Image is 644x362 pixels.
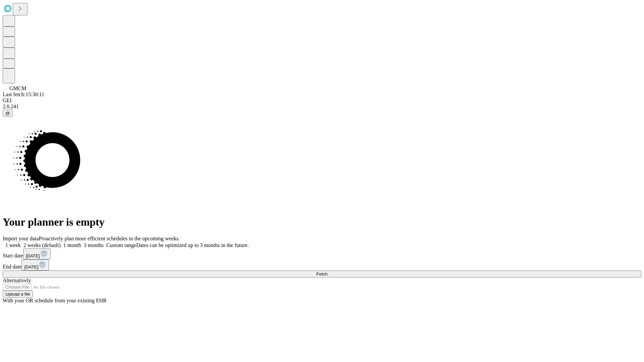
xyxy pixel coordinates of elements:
[3,98,641,104] div: GEI
[3,298,107,303] span: With your OR schedule from your existing EHR
[3,216,641,228] h1: Your planner is empty
[26,253,40,258] span: [DATE]
[3,278,31,283] span: Alternatively
[5,111,10,116] span: @
[3,92,44,97] span: Last fetch: 15:30:11
[3,248,641,259] div: Start date
[23,248,51,259] button: [DATE]
[3,236,39,241] span: Import your data
[39,236,180,241] span: Proactively plan more efficient schedules in the upcoming weeks.
[23,242,61,248] span: 2 weeks (default)
[24,264,38,269] span: [DATE]
[3,104,641,110] div: 2.0.241
[316,271,327,277] span: Fetch
[3,270,641,278] button: Fetch
[63,242,81,248] span: 1 month
[3,110,13,117] button: @
[5,242,21,248] span: 1 week
[3,291,33,298] button: Upload a file
[136,242,249,248] span: Dates can be optimized up to 3 months in the future.
[106,242,136,248] span: Custom range
[9,85,26,91] span: GMCM
[84,242,104,248] span: 3 months
[3,259,641,270] div: End date
[21,259,49,270] button: [DATE]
